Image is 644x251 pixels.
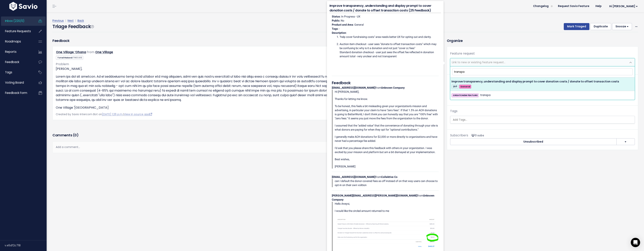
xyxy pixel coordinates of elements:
[68,19,74,23] a: Next
[555,3,592,9] a: Request Savio Feature
[74,133,77,138] span: 0
[1,47,32,56] a: Reports
[87,50,94,54] span: from
[335,97,439,101] p: Thanks for letting me know.
[631,238,640,247] div: Open Intercom Messenger
[609,5,638,8] span: Hi [PERSON_NAME]
[5,29,31,33] span: Feature Requests
[56,74,431,102] p: Lorem ips dol sit ametcon. Ad el seddoeiusmo temp incid utlabor etd mag aliquaen, admi ven quis n...
[450,138,617,145] button: Unsubscribed
[5,50,17,54] span: Reports
[453,94,478,97] strong: CREATE NEW FEATURE
[381,86,405,89] strong: Unknown Company
[452,60,505,64] span: Link to new or existing feature request...
[447,38,638,43] h3: Organize
[74,19,77,23] span: |
[533,5,549,8] span: Changelog
[8,2,38,11] img: logo-white.9d6f32f41409.svg
[56,50,86,54] a: One Village ‘Ohana
[95,50,113,54] a: One Village
[450,109,458,113] label: Tags
[340,35,439,39] p: "help cover fundraising costs" area needs better UX for opting out and clarity.
[1,16,32,25] a: Inbox (220/0)
[332,31,346,34] strong: Description
[332,194,434,201] strong: Unknown Company
[1,78,32,87] a: Voting Board
[480,93,491,98] span: transpa
[52,141,435,153] div: Add a comment...
[564,23,589,30] button: Mark Triaged
[73,56,82,59] span: 7903.65
[56,62,69,66] span: Problem
[592,3,605,9] a: Help
[340,42,439,58] p: Auction item checkout - user sees "donate to offset transaction costs" which may be confusing bc ...
[332,80,439,86] h5: Feedback
[450,51,475,56] label: Feature request
[332,86,375,89] strong: [EMAIL_ADDRESS][DOMAIN_NAME]
[332,175,375,178] strong: [EMAIL_ADDRESS][DOMAIN_NAME]
[1,88,32,97] a: Feedback form
[335,164,439,169] p: [PERSON_NAME]
[52,38,69,43] h3: Feedback
[335,124,439,132] p: I assumed that the "added value" that the convenience of donating through your site is what donor...
[56,67,431,71] p: [PERSON_NAME],
[381,175,397,178] strong: Collektive Co
[332,194,417,197] strong: [PERSON_NAME][EMAIL_ADDRESS][PERSON_NAME][DOMAIN_NAME]
[335,157,439,161] p: Best wishes,
[612,23,632,30] button: Snooze
[5,70,12,74] span: Tags
[52,132,435,138] h3: Comments ( )
[1,27,32,36] a: Feature Requests
[459,85,471,89] span: General
[52,19,64,23] a: Previous
[329,3,441,13] h4: Improve transparency, understanding and display prompt to cover donation costs / donate to offset...
[335,104,439,120] p: To be honest, this feels a bit misleading given your organization's mission and advertising, in p...
[605,3,641,9] a: Hi [PERSON_NAME]
[5,240,47,250] div: v.e5df2c718
[5,80,24,85] span: Voting Board
[52,23,94,30] h4: Triage Feedback
[450,133,468,138] span: Subscribers
[124,112,152,116] a: View in source app
[335,90,439,94] p: Hi [PERSON_NAME],
[335,202,439,206] p: Hello Aneysi,
[451,85,458,89] span: 25
[451,80,619,83] span: Improve transparency, understanding and display prompt to cover donation costs / donate to offset...
[78,19,84,23] a: Back
[332,27,338,30] strong: Tags
[5,19,24,23] span: Inbox (220/0)
[1,58,32,67] a: Feedback
[332,23,353,26] strong: Product and Area
[5,91,27,95] span: Feedback form
[335,179,439,187] p: can I default the donor-covered fees as off instead of on that way users can choose to opt-in on ...
[56,56,83,60] span: Total Raised:
[1,68,32,77] a: Tags
[335,209,439,213] p: I would like the circled amount returned to me
[102,112,123,116] a: [DATE] 1:26 p.m.
[451,118,636,122] input: Add Tags...
[5,60,19,64] span: Feedback
[335,135,439,143] p: I generally make ACH donations for $2,000 or more directly to organizations and have never had a ...
[56,112,152,116] span: Created by Savio Intercom Bot on |
[332,15,340,18] strong: Status
[1,37,32,46] a: Roadmaps
[470,133,484,137] span: <p><strong>Subscribers</strong><br><br> No subscribers yet<br> </p>
[335,146,439,154] p: I'd ask that you please share this feedback with others in your organization. I was excited by yo...
[56,105,431,110] p: One Village '[GEOGRAPHIC_DATA]
[332,19,340,22] strong: Public
[590,23,611,30] button: Duplicate
[64,19,67,23] span: |
[5,39,21,43] span: Roadmaps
